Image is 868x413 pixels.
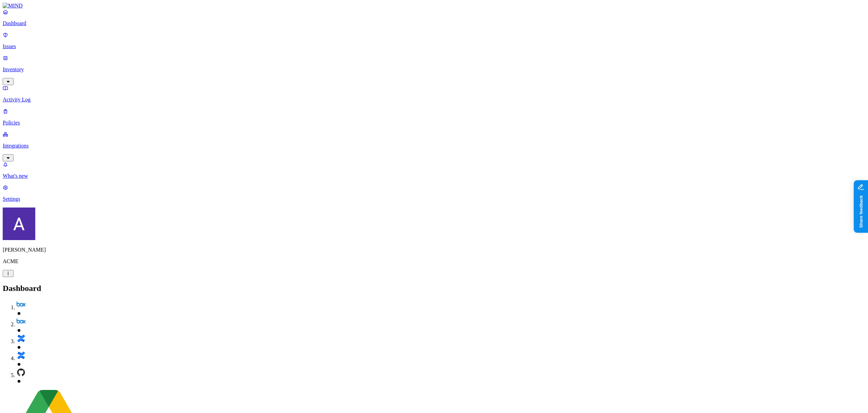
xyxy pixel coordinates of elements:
img: svg%3e [16,300,26,309]
img: svg%3e [16,334,26,343]
a: Inventory [3,55,865,84]
p: Dashboard [3,20,865,26]
img: svg%3e [16,351,26,360]
a: MIND [3,3,865,9]
p: Inventory [3,66,865,73]
a: What's new [3,161,865,179]
img: svg%3e [16,317,26,326]
a: Issues [3,32,865,50]
a: Settings [3,184,865,202]
p: Issues [3,43,865,50]
p: What's new [3,173,865,179]
p: Settings [3,196,865,202]
p: Integrations [3,143,865,149]
h2: Dashboard [3,284,865,293]
img: svg%3e [16,368,26,377]
img: MIND [3,3,23,9]
p: [PERSON_NAME] [3,247,865,253]
iframe: Marker.io feedback button [854,180,868,233]
a: Policies [3,108,865,126]
p: Activity Log [3,97,865,103]
a: Integrations [3,131,865,160]
p: ACME [3,258,865,264]
a: Activity Log [3,85,865,103]
img: Avigail Bronznick [3,208,35,240]
p: Policies [3,120,865,126]
a: Dashboard [3,9,865,26]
